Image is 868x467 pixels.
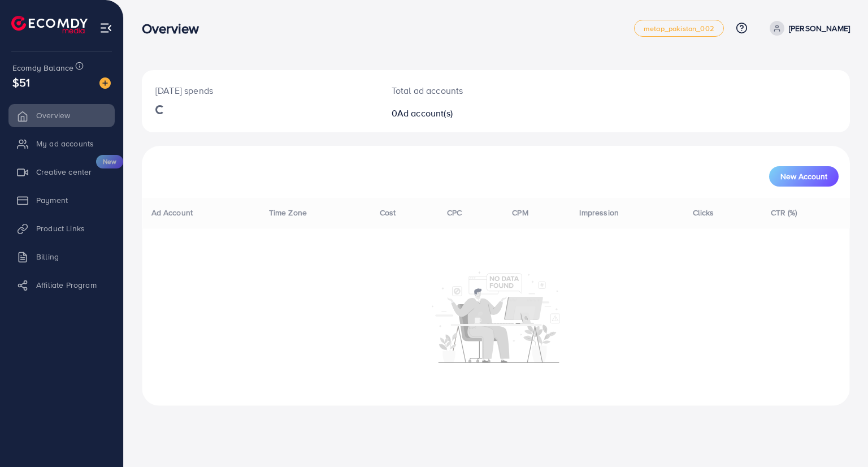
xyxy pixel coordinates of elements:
h3: Overview [142,20,208,37]
span: Ecomdy Balance [12,62,73,73]
p: Total ad accounts [392,84,541,97]
span: metap_pakistan_002 [644,25,714,32]
button: New Account [769,166,839,187]
span: $51 [12,74,30,90]
h2: 0 [392,108,541,119]
img: image [99,77,111,89]
a: metap_pakistan_002 [634,20,724,37]
span: New Account [780,172,827,180]
p: [DATE] spends [155,84,364,97]
img: logo [11,16,88,33]
p: [PERSON_NAME] [789,21,850,35]
span: Ad account(s) [397,107,453,119]
img: menu [99,21,112,34]
a: [PERSON_NAME] [765,21,850,36]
